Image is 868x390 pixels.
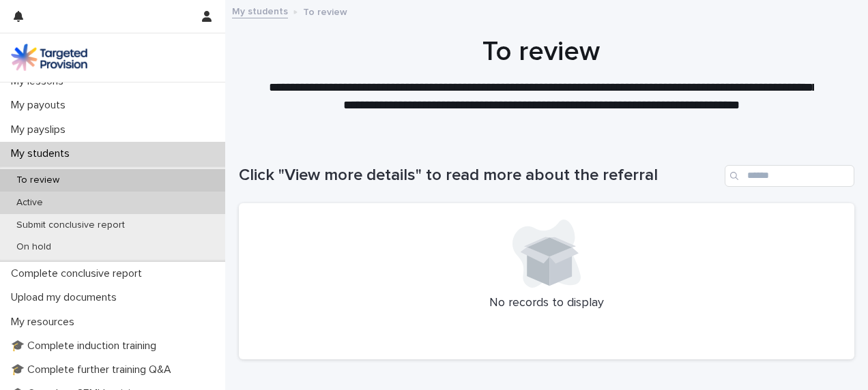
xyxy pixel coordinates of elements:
[5,241,62,253] p: On hold
[5,75,74,88] p: My lessons
[5,220,136,231] p: Submit conclusive report
[255,296,838,311] p: No records to display
[303,3,347,18] p: To review
[5,175,70,186] p: To review
[5,291,128,304] p: Upload my documents
[5,340,167,352] p: 🎓 Complete induction training
[5,123,76,136] p: My payslips
[725,165,854,187] input: Search
[239,166,719,185] h1: Click "View more details" to read more about the referral
[5,197,54,209] p: Active
[239,35,844,68] h1: To review
[5,316,85,329] p: My resources
[5,363,182,376] p: 🎓 Complete further training Q&A
[5,99,76,112] p: My payouts
[5,267,153,280] p: Complete conclusive report
[11,44,87,71] img: M5nRWzHhSzIhMunXDL62
[232,3,288,18] a: My students
[5,147,81,160] p: My students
